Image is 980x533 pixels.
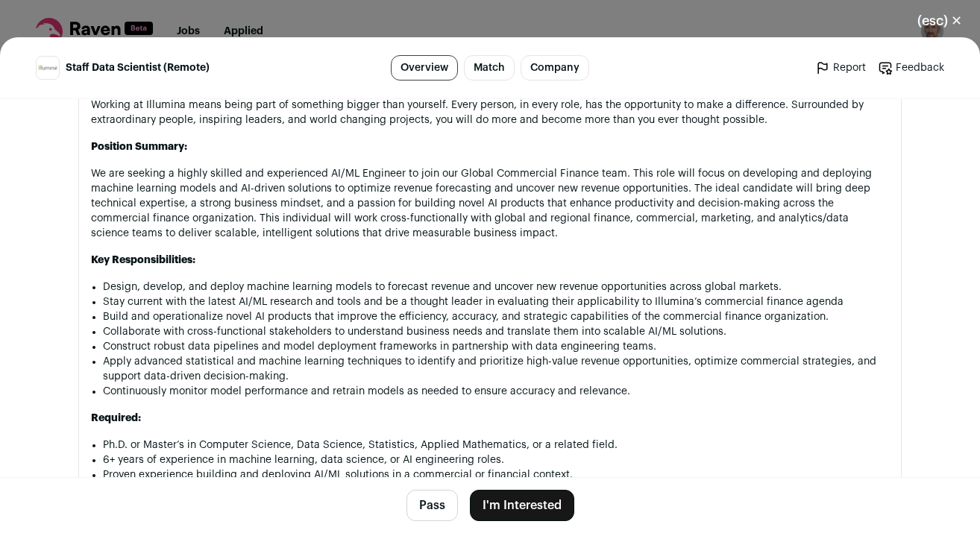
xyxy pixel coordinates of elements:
strong: Key Responsibilities: [91,255,195,265]
li: Ph.D. or Master’s in Computer Science, Data Science, Statistics, Applied Mathematics, or a relate... [103,438,889,452]
li: Construct robust data pipelines and model deployment frameworks in partnership with data engineer... [103,339,889,354]
button: I'm Interested [470,490,574,521]
li: Proven experience building and deploying AI/ML solutions in a commercial or financial context. [103,467,889,482]
strong: Required: [91,413,141,423]
p: We are seeking a highly skilled and experienced AI/ML Engineer to join our Global Commercial Fina... [91,166,889,241]
a: Feedback [878,60,944,75]
button: Close modal [899,4,980,37]
button: Pass [406,490,458,521]
li: Continuously monitor model performance and retrain models as needed to ensure accuracy and releva... [103,384,889,399]
li: 6+ years of experience in machine learning, data science, or AI engineering roles. [103,452,889,467]
a: Report [815,60,866,75]
strong: Position Summary: [91,142,187,152]
span: Staff Data Scientist (Remote) [66,60,210,75]
p: Working at Illumina means being part of something bigger than yourself. Every person, in every ro... [91,98,889,127]
li: Design, develop, and deploy machine learning models to forecast revenue and uncover new revenue o... [103,280,889,294]
img: 4e13def31bbf68a1ee11b1d9f2a36dd868961d9d7faa0a909730067f0a893c84.jpg [37,64,59,72]
a: Company [521,55,589,81]
a: Overview [391,55,458,81]
li: Build and operationalize novel AI products that improve the efficiency, accuracy, and strategic c... [103,309,889,324]
li: Stay current with the latest AI/ML research and tools and be a thought leader in evaluating their... [103,294,889,309]
li: Apply advanced statistical and machine learning techniques to identify and prioritize high-value ... [103,354,889,384]
li: Collaborate with cross-functional stakeholders to understand business needs and translate them in... [103,324,889,339]
a: Match [464,55,515,81]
